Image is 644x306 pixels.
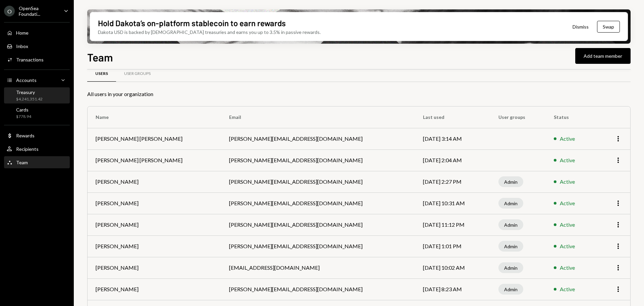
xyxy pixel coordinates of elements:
[16,96,43,102] div: $4,241,351.42
[4,105,70,121] a: Cards$778.94
[4,129,70,141] a: Rewards
[575,48,631,64] button: Add team member
[415,149,490,171] td: [DATE] 2:04 AM
[221,214,415,235] td: [PERSON_NAME][EMAIL_ADDRESS][DOMAIN_NAME]
[415,171,490,192] td: [DATE] 2:27 PM
[546,106,599,128] th: Status
[415,235,490,257] td: [DATE] 1:01 PM
[415,214,490,235] td: [DATE] 11:12 PM
[16,146,39,152] div: Recipients
[87,90,631,98] div: All users in your organization
[560,178,575,186] div: Active
[560,221,575,229] div: Active
[19,5,58,17] div: OpenSea Foundati...
[498,241,523,252] div: Admin
[16,57,44,62] div: Transactions
[597,21,620,33] button: Swap
[564,19,597,35] button: Dismiss
[4,40,70,52] a: Inbox
[560,285,575,293] div: Active
[88,128,221,149] td: [PERSON_NAME] [PERSON_NAME]
[560,264,575,272] div: Active
[88,235,221,257] td: [PERSON_NAME]
[4,87,70,103] a: Treasury$4,241,351.42
[560,242,575,250] div: Active
[221,128,415,149] td: [PERSON_NAME][EMAIL_ADDRESS][DOMAIN_NAME]
[88,149,221,171] td: [PERSON_NAME] [PERSON_NAME]
[16,114,31,120] div: $778.94
[4,53,70,65] a: Transactions
[560,135,575,143] div: Active
[221,257,415,278] td: [EMAIL_ADDRESS][DOMAIN_NAME]
[98,29,321,36] div: Dakota USD is backed by [DEMOGRAPHIC_DATA] treasuries and earns you up to 3.5% in passive rewards.
[415,192,490,214] td: [DATE] 10:31 AM
[4,74,70,86] a: Accounts
[88,214,221,235] td: [PERSON_NAME]
[221,235,415,257] td: [PERSON_NAME][EMAIL_ADDRESS][DOMAIN_NAME]
[16,89,43,95] div: Treasury
[88,171,221,192] td: [PERSON_NAME]
[16,77,37,83] div: Accounts
[116,65,159,82] a: User Groups
[221,149,415,171] td: [PERSON_NAME][EMAIL_ADDRESS][DOMAIN_NAME]
[87,65,116,82] a: Users
[221,171,415,192] td: [PERSON_NAME][EMAIL_ADDRESS][DOMAIN_NAME]
[415,128,490,149] td: [DATE] 3:14 AM
[16,43,28,49] div: Inbox
[221,278,415,300] td: [PERSON_NAME][EMAIL_ADDRESS][DOMAIN_NAME]
[16,30,29,36] div: Home
[16,107,31,113] div: Cards
[88,106,221,128] th: Name
[16,133,35,138] div: Rewards
[415,106,490,128] th: Last used
[88,278,221,300] td: [PERSON_NAME]
[498,262,523,273] div: Admin
[4,27,70,39] a: Home
[560,199,575,207] div: Active
[124,71,151,77] div: User Groups
[4,156,70,168] a: Team
[98,17,286,29] div: Hold Dakota’s on-platform stablecoin to earn rewards
[490,106,546,128] th: User groups
[415,257,490,278] td: [DATE] 10:02 AM
[16,160,28,165] div: Team
[87,50,113,64] h1: Team
[498,284,523,295] div: Admin
[498,176,523,187] div: Admin
[88,257,221,278] td: [PERSON_NAME]
[560,156,575,164] div: Active
[221,192,415,214] td: [PERSON_NAME][EMAIL_ADDRESS][DOMAIN_NAME]
[415,278,490,300] td: [DATE] 8:23 AM
[4,143,70,155] a: Recipients
[498,198,523,209] div: Admin
[498,219,523,230] div: Admin
[95,71,108,77] div: Users
[88,192,221,214] td: [PERSON_NAME]
[221,106,415,128] th: Email
[4,6,15,16] div: O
